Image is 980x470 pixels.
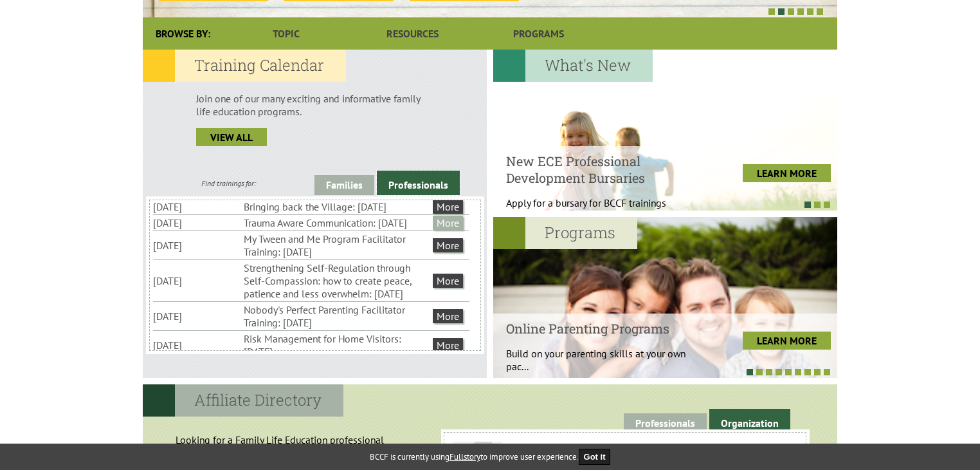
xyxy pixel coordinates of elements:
div: Find trainings for: [143,178,314,188]
a: Organization [709,409,790,433]
a: Topic [223,17,349,50]
h2: Training Calendar [143,50,346,82]
a: Professionals [377,171,460,195]
a: Families [314,175,374,195]
a: More [433,338,463,352]
li: Risk Management for Home Visitors: [DATE] [244,331,430,359]
h2: Affiliate Directory [143,384,343,417]
li: [DATE] [153,238,241,253]
li: [DATE] [153,215,241,230]
li: [DATE] [153,337,241,353]
h2: What's New [493,50,653,82]
div: Browse By: [143,17,223,50]
button: Got it [579,449,611,465]
li: My Tween and Me Program Facilitator Training: [DATE] [244,231,430,259]
a: view all [196,128,267,146]
a: More [433,309,463,323]
li: [DATE] [153,273,241,288]
a: Fullstory [449,451,480,462]
p: Join one of our many exciting and informative family life education programs. [196,92,433,118]
a: LEARN MORE [743,332,831,350]
a: More [433,200,463,214]
h4: New ECE Professional Development Bursaries [506,153,698,186]
a: LEARN MORE [743,164,831,182]
p: Build on your parenting skills at your own pac... [506,347,698,373]
li: [DATE] [153,308,241,324]
li: Bringing back the Village: [DATE] [244,199,430,214]
li: [DATE] [153,199,241,214]
li: Strengthening Self-Regulation through Self-Compassion: how to create peace, patience and less ove... [244,260,430,301]
h2: Programs [493,217,637,249]
a: More [433,216,463,230]
a: More [433,274,463,288]
a: Professionals [624,413,707,433]
a: Resources [349,17,475,50]
a: Programs [476,17,602,50]
li: Trauma Aware Communication: [DATE] [244,215,430,230]
h4: Online Parenting Programs [506,320,698,337]
a: More [433,238,463,252]
p: Apply for a bursary for BCCF trainings West... [506,196,698,222]
li: Nobody's Perfect Parenting Facilitator Training: [DATE] [244,302,430,330]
